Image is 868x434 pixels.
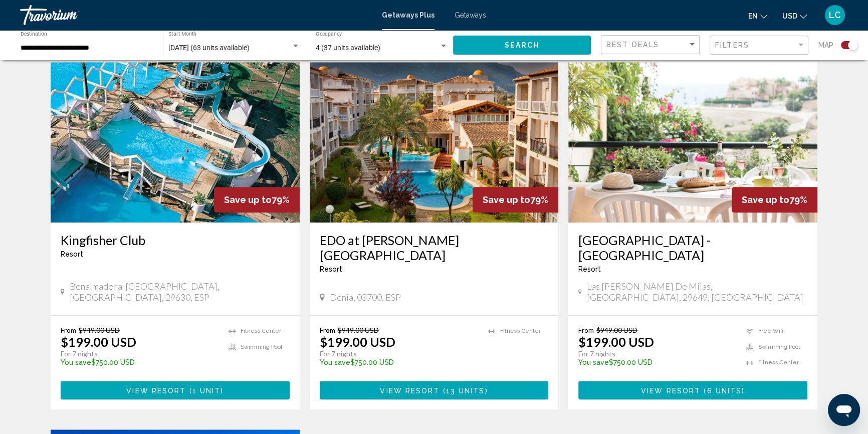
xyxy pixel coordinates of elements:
img: ii_ogi1.jpg [310,62,559,223]
span: [DATE] (63 units available) [168,44,250,52]
span: Map [818,38,833,52]
a: Getaways Plus [382,11,435,19]
span: Fitness Center [500,328,541,334]
span: 6 units [707,386,742,394]
img: ii_rna1.jpg [568,62,817,223]
button: Search [453,36,591,54]
span: $949.00 USD [79,326,120,334]
span: 1 unit [192,386,221,394]
span: Resort [578,265,601,273]
button: Filter [710,35,808,56]
iframe: Botón para iniciar la ventana de mensajería [828,394,860,426]
img: ii_kfc1.jpg [51,62,300,223]
p: $750.00 USD [320,358,479,366]
span: ( ) [440,386,488,394]
span: Swimming Pool [241,344,282,350]
span: From [320,326,335,334]
span: From [61,326,76,334]
p: $199.00 USD [61,334,136,349]
a: Kingfisher Club [61,233,290,248]
span: $949.00 USD [596,326,637,334]
span: Best Deals [606,41,659,49]
button: View Resort(6 units) [578,381,807,399]
a: [GEOGRAPHIC_DATA] - [GEOGRAPHIC_DATA] [578,233,807,263]
span: Denia, 03700, ESP [330,292,401,303]
a: Getaways [455,11,486,19]
span: View Resort [126,386,186,394]
p: $199.00 USD [320,334,395,349]
span: 13 units [446,386,485,394]
span: Save up to [224,194,272,205]
span: Swimming Pool [758,344,800,350]
p: For 7 nights [320,349,479,358]
span: View Resort [641,386,701,394]
span: en [748,12,758,20]
span: You save [320,358,350,366]
mat-select: Sort by [606,41,697,49]
button: Change language [748,9,767,23]
span: Free Wifi [758,328,783,334]
p: For 7 nights [578,349,736,358]
button: View Resort(13 units) [320,381,549,399]
span: Fitness Center [241,328,281,334]
span: You save [61,358,91,366]
button: View Resort(1 unit) [61,381,290,399]
span: Fitness Center [758,359,799,366]
span: Save up to [742,194,789,205]
span: Filters [715,41,749,49]
button: Change currency [782,9,807,23]
p: $750.00 USD [61,358,219,366]
span: Benalmadena-[GEOGRAPHIC_DATA], [GEOGRAPHIC_DATA], 29630, ESP [70,281,290,303]
span: Save up to [483,194,530,205]
span: $949.00 USD [338,326,379,334]
a: Travorium [20,5,372,25]
span: USD [782,12,797,20]
span: Resort [61,250,83,258]
span: You save [578,358,609,366]
p: $750.00 USD [578,358,736,366]
span: ( ) [186,386,224,394]
p: For 7 nights [61,349,219,358]
div: 79% [214,187,300,212]
a: EDO at [PERSON_NAME][GEOGRAPHIC_DATA] [320,233,549,263]
span: LC [829,10,841,20]
span: ( ) [701,386,745,394]
span: 4 (37 units available) [316,44,380,52]
div: 79% [473,187,558,212]
div: 79% [732,187,817,212]
span: View Resort [380,386,440,394]
span: From [578,326,594,334]
button: User Menu [822,5,848,26]
span: Search [505,42,540,50]
p: $199.00 USD [578,334,654,349]
span: Resort [320,265,342,273]
span: Las [PERSON_NAME] de Mijas, [GEOGRAPHIC_DATA], 29649, [GEOGRAPHIC_DATA] [587,281,807,303]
